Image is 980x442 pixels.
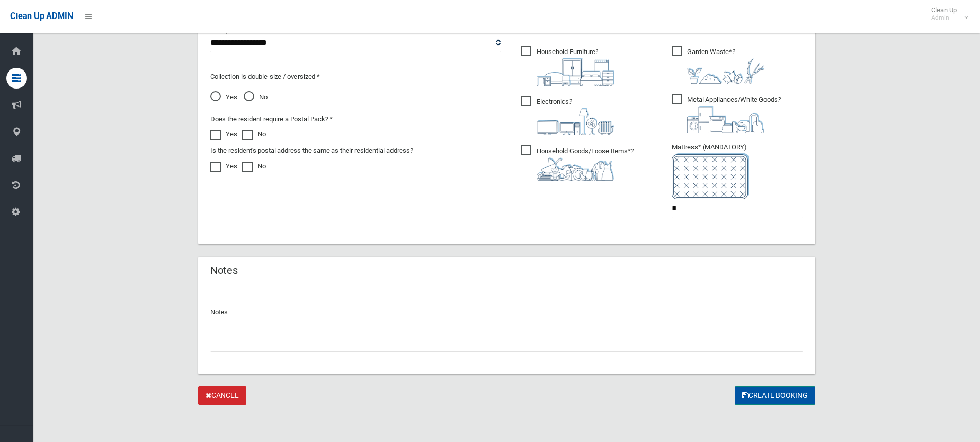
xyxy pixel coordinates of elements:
p: Collection is double size / oversized * [210,70,501,83]
label: Yes [210,128,237,140]
img: 394712a680b73dbc3d2a6a3a7ffe5a07.png [537,108,614,135]
span: Yes [210,91,237,103]
i: ? [687,48,764,84]
img: b13cc3517677393f34c0a387616ef184.png [537,157,614,181]
img: 36c1b0289cb1767239cdd3de9e694f19.png [687,106,764,133]
label: No [242,128,266,140]
button: Create Booking [735,386,815,405]
i: ? [537,147,634,181]
label: Yes [210,160,237,172]
i: ? [537,48,614,86]
label: Is the resident's postal address the same as their residential address? [210,145,413,157]
img: e7408bece873d2c1783593a074e5cb2f.png [672,153,749,199]
span: No [244,91,268,103]
i: ? [537,98,614,135]
label: Does the resident require a Postal Pack? * [210,113,333,126]
p: Notes [210,306,803,319]
img: aa9efdbe659d29b613fca23ba79d85cb.png [537,58,614,86]
span: Clean Up ADMIN [10,11,73,21]
label: No [242,160,266,172]
a: Cancel [198,386,246,405]
img: 4fd8a5c772b2c999c83690221e5242e0.png [687,58,764,84]
span: Garden Waste* [672,46,764,84]
span: Metal Appliances/White Goods [672,94,781,133]
span: Clean Up [926,6,967,22]
small: Admin [931,14,957,22]
span: Household Goods/Loose Items* [521,145,634,181]
span: Electronics [521,96,614,135]
header: Notes [198,260,250,280]
i: ? [687,96,781,133]
span: Household Furniture [521,46,614,86]
span: Mattress* (MANDATORY) [672,143,803,199]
